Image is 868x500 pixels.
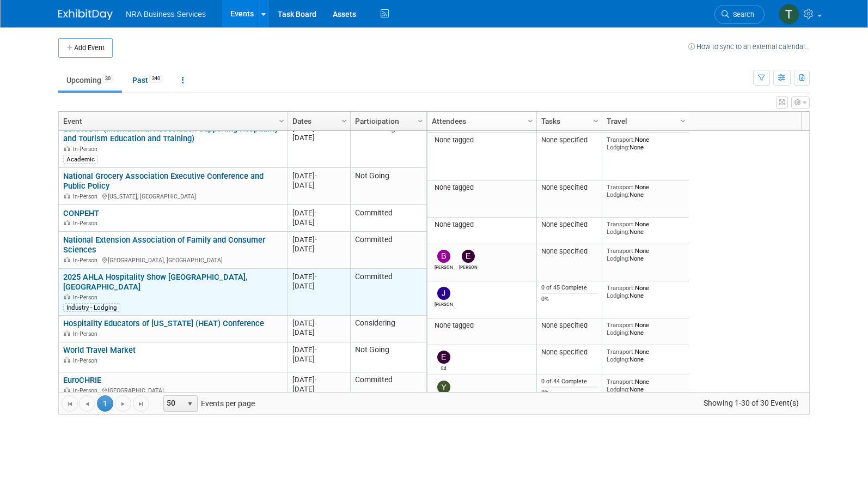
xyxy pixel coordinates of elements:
[432,136,533,144] div: None tagged
[63,235,265,255] a: National Extension Association of Family and Consumer Sciences
[73,357,101,364] span: In-Person
[350,342,426,372] td: Not Going
[63,318,264,328] a: Hospitality Educators of [US_STATE] (HEAT) Conference
[541,296,598,303] div: 0%
[277,117,286,125] span: Column Settings
[541,220,598,229] div: None specified
[607,356,629,363] span: Lodging:
[63,155,98,164] div: Academic
[607,329,629,336] span: Lodging:
[607,183,635,191] span: Transport:
[58,70,122,91] a: Upcoming30
[63,124,278,144] a: EURHODIP (International Association Supporting Hospitality and Tourism Education and Training)
[607,348,635,356] span: Transport:
[541,112,595,130] a: Tasks
[435,300,454,307] div: Jennifer Bonilla
[432,112,529,130] a: Attendees
[73,294,101,301] span: In-Person
[292,133,345,142] div: [DATE]
[541,183,598,192] div: None specified
[315,273,317,281] span: -
[64,146,70,151] img: In-Person Event
[63,255,283,264] div: [GEOGRAPHIC_DATA], [GEOGRAPHIC_DATA]
[541,247,598,256] div: None specified
[590,112,602,128] a: Column Settings
[292,244,345,254] div: [DATE]
[541,389,598,397] div: 0%
[459,263,478,270] div: Eric Weiss
[58,9,113,20] img: ExhibitDay
[63,272,247,292] a: 2025 AHLA Hospitality Show [GEOGRAPHIC_DATA], [GEOGRAPHIC_DATA]
[677,112,689,128] a: Column Settings
[276,112,288,128] a: Column Settings
[133,395,149,412] a: Go to the last page
[64,193,70,198] img: In-Person Event
[678,117,687,125] span: Column Settings
[607,321,685,337] div: None None
[607,191,629,198] span: Lodging:
[63,208,99,218] a: CONPEHT
[437,351,450,364] img: Ed Kastli
[607,247,635,255] span: Transport:
[416,117,425,125] span: Column Settings
[64,387,70,393] img: In-Person Event
[607,378,635,385] span: Transport:
[64,220,70,225] img: In-Person Event
[73,146,101,153] span: In-Person
[350,269,426,316] td: Committed
[355,112,419,130] a: Participation
[729,10,754,19] span: Search
[292,218,345,227] div: [DATE]
[607,321,635,329] span: Transport:
[607,292,629,299] span: Lodging:
[137,400,145,408] span: Go to the last page
[779,4,799,25] img: Terry Gamal ElDin
[541,321,598,330] div: None specified
[541,284,598,292] div: 0 of 45 Complete
[541,136,598,144] div: None specified
[315,236,317,244] span: -
[607,284,635,292] span: Transport:
[607,255,629,262] span: Lodging:
[688,43,810,51] a: How to sync to an external calendar...
[63,171,264,191] a: National Grocery Association Executive Conference and Public Policy
[339,112,351,128] a: Column Settings
[73,257,101,264] span: In-Person
[315,376,317,384] span: -
[83,400,91,408] span: Go to the previous page
[97,395,113,412] span: 1
[73,220,101,227] span: In-Person
[150,395,266,412] span: Events per page
[435,364,454,371] div: Ed Kastli
[350,232,426,269] td: Committed
[350,316,426,342] td: Considering
[292,235,345,244] div: [DATE]
[340,117,349,125] span: Column Settings
[292,345,345,354] div: [DATE]
[607,220,635,228] span: Transport:
[432,220,533,229] div: None tagged
[607,228,629,236] span: Lodging:
[607,143,629,151] span: Lodging:
[126,10,206,19] span: NRA Business Services
[714,5,765,24] a: Search
[350,205,426,232] td: Committed
[292,272,345,281] div: [DATE]
[63,375,101,385] a: EuroCHRIE
[350,121,426,168] td: Considering
[694,395,809,411] span: Showing 1-30 of 30 Event(s)
[607,136,685,152] div: None None
[607,136,635,143] span: Transport:
[315,319,317,327] span: -
[65,400,74,408] span: Go to the first page
[607,247,685,263] div: None None
[437,381,450,394] img: Yamel Henriksen
[607,112,682,130] a: Travel
[292,318,345,328] div: [DATE]
[292,180,345,190] div: [DATE]
[315,172,317,180] span: -
[292,328,345,337] div: [DATE]
[607,378,685,394] div: None None
[292,354,345,364] div: [DATE]
[64,357,70,363] img: In-Person Event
